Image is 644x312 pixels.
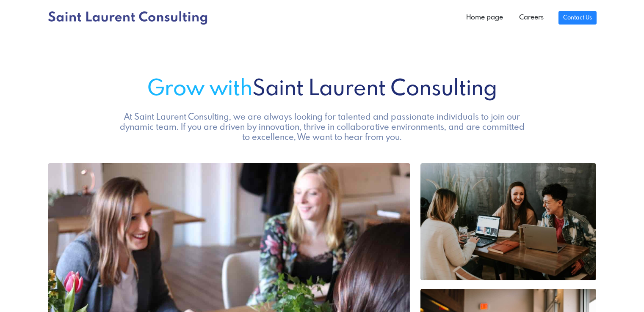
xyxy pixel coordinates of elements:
h5: At Saint Laurent Consulting, we are always looking for talented and passionate individuals to joi... [116,112,528,143]
a: Careers [511,9,552,26]
a: Home page [458,9,511,26]
a: Contact Us [558,11,596,25]
h1: Saint Laurent Consulting [48,77,597,102]
span: Grow with [147,78,252,100]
